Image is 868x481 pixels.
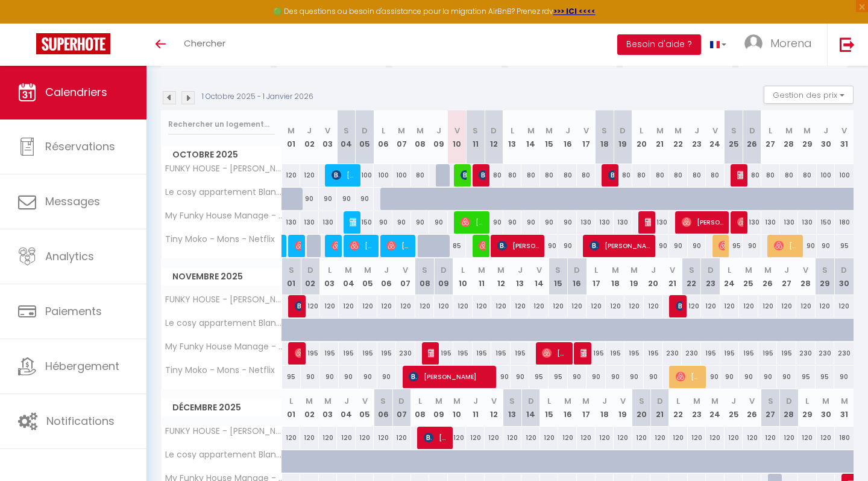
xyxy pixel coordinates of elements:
[392,164,411,186] div: 100
[644,258,663,295] th: 20
[558,164,577,186] div: 80
[676,295,682,317] span: [PERSON_NAME]
[583,125,589,136] abbr: V
[708,264,714,276] abbr: D
[511,125,514,136] abbr: L
[300,110,319,164] th: 02
[816,295,835,317] div: 120
[282,258,301,295] th: 01
[289,264,294,276] abbr: S
[356,110,374,164] th: 05
[587,295,606,317] div: 120
[503,211,522,234] div: 90
[374,110,392,164] th: 06
[706,110,725,164] th: 24
[577,110,596,164] th: 17
[644,295,663,317] div: 120
[553,6,596,16] strong: >>> ICI <<<<
[491,125,497,136] abbr: D
[461,164,467,186] span: [PERSON_NAME]
[640,125,643,136] abbr: L
[358,295,377,317] div: 120
[540,235,559,257] div: 90
[411,211,430,234] div: 90
[396,258,415,295] th: 07
[325,125,330,136] abbr: V
[644,342,663,365] div: 195
[590,234,652,257] span: [PERSON_NAME] Sacharidis
[466,110,485,164] th: 11
[163,211,284,220] span: My Funky House Manage - Jacuzzi - Sauna - Switch
[163,164,284,173] span: FUNKY HOUSE - [PERSON_NAME]*Billard*Home cinéma*Nintendo
[728,264,731,276] abbr: L
[701,342,720,365] div: 195
[46,413,115,428] span: Notifications
[415,295,435,317] div: 120
[374,211,392,234] div: 90
[574,264,580,276] abbr: D
[614,211,632,234] div: 130
[834,258,854,295] th: 30
[485,110,503,164] th: 12
[429,211,448,234] div: 90
[485,164,503,186] div: 80
[739,342,758,365] div: 195
[761,211,780,234] div: 130
[529,258,549,295] th: 14
[796,342,816,365] div: 230
[620,125,626,136] abbr: D
[163,319,284,328] span: Le cosy appartement Blankenberge
[491,295,511,317] div: 120
[320,295,339,317] div: 120
[295,295,301,317] span: [PERSON_NAME]
[396,342,415,365] div: 230
[823,125,828,136] abbr: J
[453,342,473,365] div: 195
[518,264,523,276] abbr: J
[835,211,854,234] div: 180
[798,164,817,186] div: 80
[448,110,467,164] th: 10
[720,295,740,317] div: 120
[429,110,448,164] th: 09
[587,342,606,365] div: 195
[594,264,598,276] abbr: L
[282,366,301,388] div: 95
[339,366,358,388] div: 90
[816,342,835,365] div: 230
[558,211,577,234] div: 90
[540,164,559,186] div: 80
[796,258,816,295] th: 28
[398,125,405,136] abbr: M
[282,164,301,186] div: 120
[650,211,669,234] div: 130
[521,164,540,186] div: 80
[817,164,835,186] div: 100
[770,36,812,51] span: Morena
[632,110,651,164] th: 20
[358,342,377,365] div: 195
[339,258,358,295] th: 04
[491,258,511,295] th: 12
[817,211,835,234] div: 150
[712,125,718,136] abbr: V
[612,264,619,276] abbr: M
[319,188,338,210] div: 90
[461,264,465,276] abbr: L
[568,258,587,295] th: 16
[803,264,808,276] abbr: V
[596,110,614,164] th: 18
[614,110,632,164] th: 19
[758,342,778,365] div: 195
[411,164,430,186] div: 80
[350,211,356,234] span: [PERSON_NAME]
[454,125,460,136] abbr: V
[743,164,761,186] div: 80
[834,342,854,365] div: 230
[735,24,827,66] a: ... Morena
[511,295,530,317] div: 120
[540,211,559,234] div: 90
[841,264,847,276] abbr: D
[743,235,761,257] div: 90
[663,342,682,365] div: 230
